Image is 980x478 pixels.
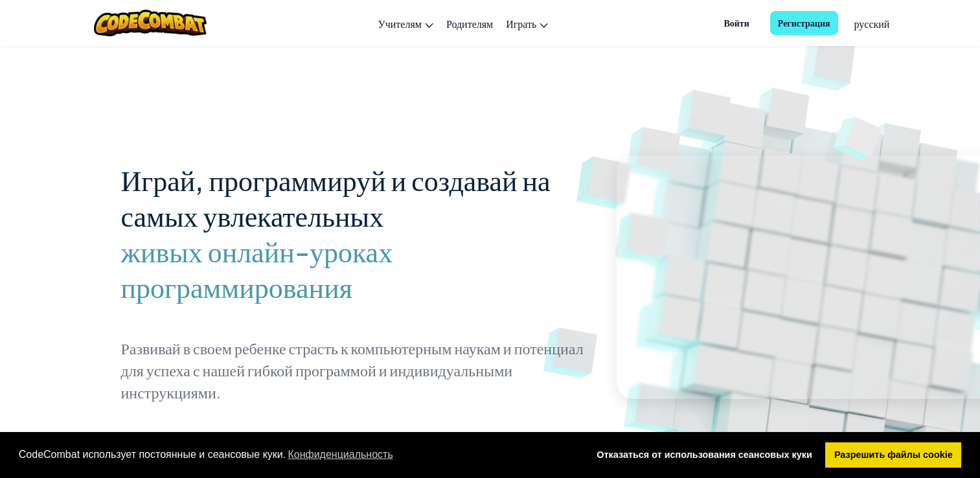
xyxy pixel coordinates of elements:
[121,233,598,304] span: живых онлайн-уроках программирования
[121,337,598,403] p: Развивай в своем ребенке страсть к компьютерным наукам и потенциал для успеха с нашей гибкой прог...
[286,445,395,464] a: Узнать больше о файлах cookie
[94,10,207,36] img: CodeCombat logo
[121,161,551,233] span: Играй, программируй и создавай на самых увлекательных
[378,17,422,30] span: Учителям
[814,96,905,178] img: Перекрывающиеся кубы
[588,442,821,468] a: Запретить файлы cookie
[506,17,536,30] span: Играть
[770,11,838,35] button: Регистрация
[848,6,896,41] a: русский
[854,17,890,30] span: русский
[825,442,961,468] a: Разрешить использование файлов cookie
[440,6,499,41] a: Родителям
[371,6,440,41] a: Учителям
[716,11,757,35] button: Войти
[499,6,554,41] a: Играть
[19,449,286,460] font: CodeCombat использует постоянные и сеансовые куки.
